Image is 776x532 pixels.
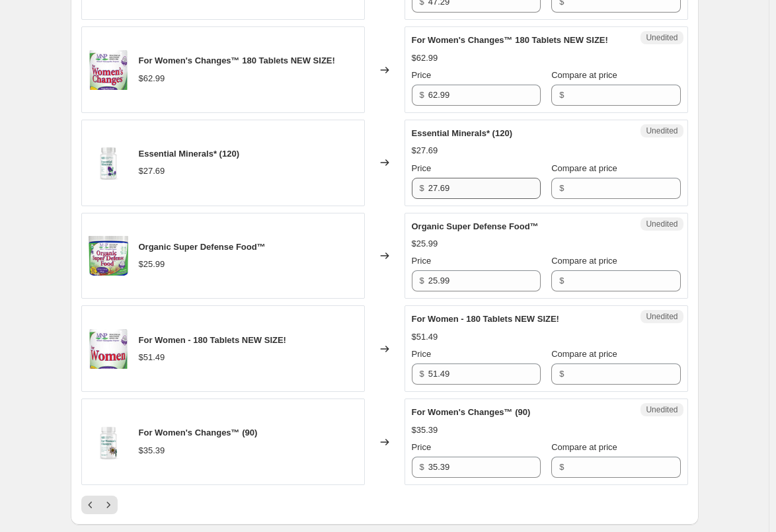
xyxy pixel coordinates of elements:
span: $ [559,276,564,285]
span: $ [559,369,564,379]
span: Unedited [646,311,678,322]
div: $25.99 [139,258,165,271]
span: Unedited [646,404,678,415]
span: Price [412,442,432,452]
span: Price [412,256,432,266]
span: For Women - 180 Tablets NEW SIZE! [139,335,286,345]
span: Organic Super Defense Food™ [412,221,539,231]
span: Price [412,70,432,80]
span: $ [559,90,564,100]
span: For Women's Changes™ (90) [412,407,531,417]
img: ForWomen_sChanges_80x.png [89,422,128,462]
span: For Women's Changes™ (90) [139,428,258,437]
span: Compare at price [551,349,617,359]
span: $ [420,183,424,193]
span: $ [420,276,424,285]
span: For Women's Changes™ 180 Tablets NEW SIZE! [412,35,608,45]
span: For Women's Changes™ 180 Tablets NEW SIZE! [139,56,335,65]
div: $51.49 [412,330,438,344]
span: $ [559,462,564,472]
span: Organic Super Defense Food™ [139,242,266,252]
span: Compare at price [551,256,617,266]
button: Next [99,496,118,514]
span: Unedited [646,219,678,229]
div: $25.99 [412,237,438,250]
div: $27.69 [412,144,438,157]
span: $ [420,369,424,379]
span: Essential Minerals* (120) [139,149,239,159]
nav: Pagination [81,496,118,514]
div: $62.99 [412,52,438,65]
span: Compare at price [551,442,617,452]
span: Essential Minerals* (120) [412,128,512,138]
img: MNP-for-women-changes_80x.jpg [89,50,128,90]
span: Price [412,163,432,173]
div: $27.69 [139,165,165,178]
span: $ [420,90,424,100]
div: $35.39 [139,444,165,457]
span: Price [412,349,432,359]
span: For Women - 180 Tablets NEW SIZE! [412,314,559,324]
span: Unedited [646,126,678,136]
div: $51.49 [139,351,165,364]
span: $ [559,183,564,193]
img: EssentialMinerals_468d3d0b-3fab-4496-9bb8-c1f088a336dd_80x.png [89,143,128,182]
div: $35.39 [412,424,438,437]
img: MNP-for-women-daily-multi-vitamin_ddafd601-e2ae-49c7-b215-b3fce903a6ef_80x.jpg [89,329,128,369]
div: $62.99 [139,72,165,85]
span: Compare at price [551,163,617,173]
button: Previous [81,496,100,514]
span: Compare at price [551,70,617,80]
span: $ [420,462,424,472]
img: MNP-Organic-Super-Defense-Food2_80x.jpg [89,236,128,276]
span: Unedited [646,32,678,43]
